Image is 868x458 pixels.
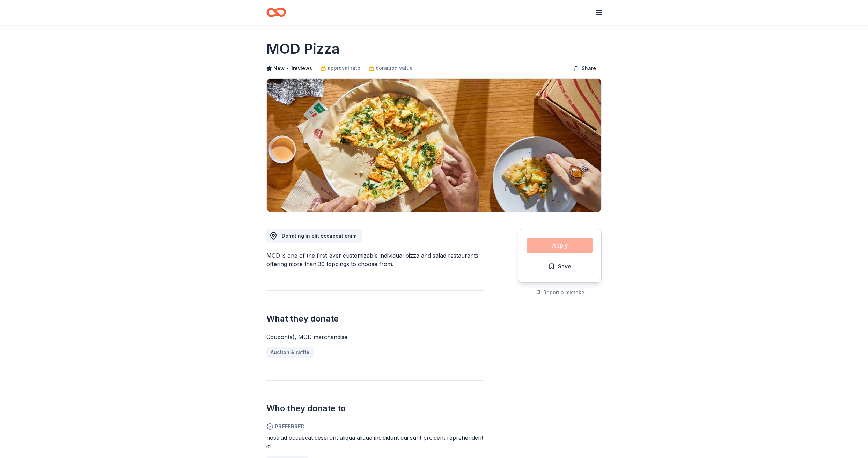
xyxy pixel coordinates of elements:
[369,64,413,72] a: donation value
[266,403,484,414] h2: Who they donate to
[527,259,593,274] button: Save
[266,313,484,324] h2: What they donate
[282,233,356,239] span: Donating in elit occaecat enim
[266,422,484,431] span: Preferred
[291,64,312,73] button: 1reviews
[266,333,484,341] div: Coupon(s), MOD merchandise
[558,262,571,271] span: Save
[328,64,360,72] span: approval rate
[266,4,286,21] a: Home
[376,64,413,72] span: donation value
[266,251,484,268] div: MOD is one of the first-ever customizable individual pizza and salad restaurants, offering more t...
[321,64,360,72] a: approval rate
[535,288,584,297] button: Report a mistake
[266,434,483,450] span: nostrud occaecat deserunt aliqua aliqua incididunt qui sunt proident reprehenderit id
[568,61,602,75] button: Share
[273,64,285,73] span: New
[582,64,596,73] span: Share
[267,79,601,212] img: Image for MOD Pizza
[266,39,340,59] h1: MOD Pizza
[287,66,289,71] span: •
